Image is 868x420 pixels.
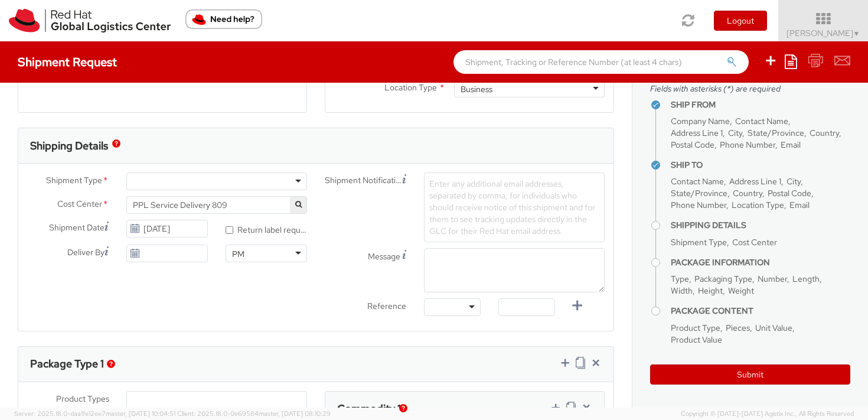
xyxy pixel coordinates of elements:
span: Location Type [732,200,784,210]
span: State/Province [671,188,727,198]
h4: Package Information [671,258,850,267]
span: Product Type [671,323,720,333]
button: Logout [714,11,767,31]
h4: Shipping Details [671,221,850,230]
span: Phone Number [720,139,775,150]
span: City [728,128,742,138]
span: Length [792,274,820,284]
span: Height [698,285,723,296]
span: Country [733,188,762,198]
h4: Package Content [671,307,850,315]
label: Return label required [226,222,307,236]
span: Fields with asterisks (*) are required [650,83,850,95]
span: Contact Name [671,176,724,187]
span: Cost Center [57,198,102,211]
img: rh-logistics-00dfa346123c4ec078e1.svg [9,9,171,32]
h4: Ship From [671,100,850,109]
span: Copyright © [DATE]-[DATE] Agistix Inc., All Rights Reserved [681,409,854,419]
span: Address Line 1 [671,128,723,138]
span: Contact Name [735,116,788,126]
span: Shipment Notification [325,174,402,187]
span: Pieces [726,323,750,333]
div: PM [232,248,244,260]
span: Packaging Type [694,274,752,284]
span: Weight [728,285,754,296]
span: Unit Value [755,323,792,333]
span: master, [DATE] 08:10:29 [259,409,331,418]
span: Product Types [56,393,109,404]
h4: Ship To [671,161,850,170]
span: master, [DATE] 10:04:51 [106,409,175,418]
span: Number [758,274,787,284]
span: Phone Number [671,200,726,210]
div: Business [461,83,492,95]
span: Email [789,200,810,210]
h3: Package Type 1 [30,358,104,370]
span: Shipment Type [46,174,102,188]
span: PPL Service Delivery 809 [126,196,307,214]
span: Message [368,251,400,262]
span: Company Name [671,116,730,126]
span: Cost Center [732,237,777,248]
span: Shipment Date [49,222,105,234]
input: Return label required [226,226,233,234]
span: Shipment Type [671,237,727,248]
span: State/Province [748,128,804,138]
span: Server: 2025.18.0-daa1fe12ee7 [14,409,175,418]
span: [PERSON_NAME] [787,28,860,38]
span: Type [671,274,689,284]
span: Postal Code [671,139,714,150]
h4: Shipment Request [18,56,117,69]
button: Need help? [185,9,262,29]
h3: Shipping Details [30,140,108,152]
span: Client: 2025.18.0-0e69584 [177,409,331,418]
span: Address Line 1 [729,176,781,187]
button: Submit [650,364,850,385]
span: City [787,176,801,187]
span: Email [781,139,801,150]
span: Postal Code [768,188,811,198]
span: ▼ [853,29,860,38]
h3: Commodity 1 [337,403,401,415]
span: PPL Service Delivery 809 [133,200,301,210]
span: Country [810,128,839,138]
input: Shipment, Tracking or Reference Number (at least 4 chars) [453,50,749,74]
span: Deliver By [67,246,105,259]
span: Location Type [384,82,437,93]
span: Width [671,285,693,296]
span: Product Value [671,334,722,345]
span: Reference [367,301,406,311]
span: Enter any additional email addresses, separated by comma, for individuals who should receive noti... [429,178,595,236]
